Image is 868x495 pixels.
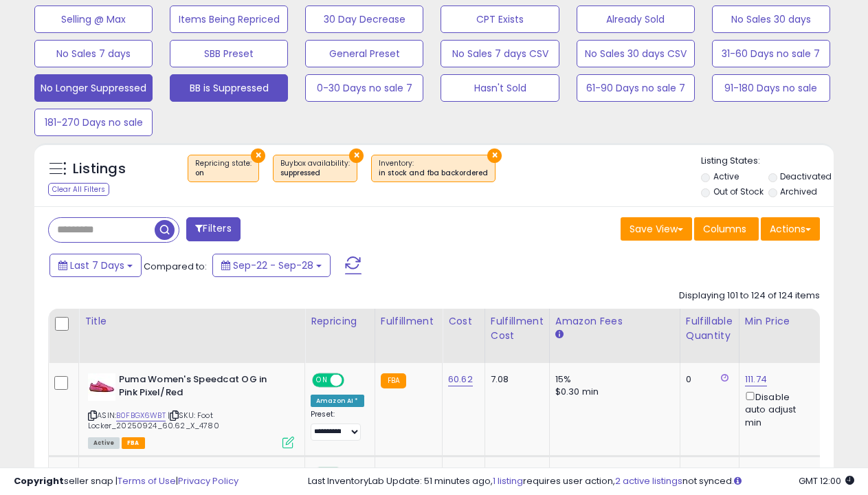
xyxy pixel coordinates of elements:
label: Archived [780,186,817,197]
span: ON [313,375,331,386]
small: Amazon Fees. [555,329,564,341]
img: 314wBYDIkEL._SL40_.jpg [88,373,115,401]
a: Terms of Use [118,474,176,487]
button: Items Being Repriced [170,5,288,33]
button: 31-60 Days no sale 7 [712,40,830,67]
span: 2025-10-6 12:00 GMT [799,474,854,487]
strong: Copyright [14,474,64,487]
span: Compared to: [144,260,207,273]
button: Last 7 Days [49,254,142,277]
button: General Preset [305,40,423,67]
div: Displaying 101 to 124 of 124 items [679,289,820,302]
button: Columns [694,217,759,241]
h5: Listings [73,159,126,179]
a: 111.74 [745,373,767,386]
div: Fulfillable Quantity [686,314,733,343]
a: 60.02 [745,467,770,481]
span: FBA [122,437,145,449]
button: 30 Day Decrease [305,5,423,33]
div: Clear All Filters [48,183,109,196]
span: Inventory : [379,158,488,179]
span: Columns [703,222,746,236]
div: seller snap | | [14,475,238,488]
button: × [349,148,364,163]
button: 181-270 Days no sale [34,109,153,136]
span: Sep-22 - Sep-28 [233,258,313,272]
button: No Sales 30 days CSV [577,40,695,67]
a: 60.62 [448,373,473,386]
button: 61-90 Days no sale 7 [577,74,695,102]
span: OFF [342,375,364,386]
div: Cost [448,314,479,329]
button: Selling @ Max [34,5,153,33]
p: Listing States: [701,155,834,168]
a: 2 active listings [615,474,682,487]
label: Out of Stock [713,186,764,197]
button: No Sales 7 days CSV [441,40,559,67]
label: Deactivated [780,170,832,182]
div: Repricing [311,314,369,329]
button: BB is Suppressed [170,74,288,102]
button: No Longer Suppressed [34,74,153,102]
button: 0-30 Days no sale 7 [305,74,423,102]
span: Repricing state : [195,158,252,179]
span: All listings currently available for purchase on Amazon [88,437,120,449]
div: Preset: [311,410,364,441]
span: Last 7 Days [70,258,124,272]
button: Filters [186,217,240,241]
div: Fulfillment [381,314,436,329]
a: Privacy Policy [178,474,238,487]
span: | SKU: Foot Locker_20250924_60.62_X_4780 [88,410,219,430]
a: 1 listing [493,474,523,487]
a: B0FBGX6WBT [116,410,166,421]
button: 91-180 Days no sale [712,74,830,102]
button: No Sales 30 days [712,5,830,33]
button: × [487,148,502,163]
div: Disable auto adjust min [745,389,811,429]
div: Title [85,314,299,329]
div: $0.30 min [555,386,669,398]
button: Save View [621,217,692,241]
b: Puma Women's Speedcat OG in Pink Pixel/Red [119,373,286,402]
div: Fulfillment Cost [491,314,544,343]
button: No Sales 7 days [34,40,153,67]
button: Already Sold [577,5,695,33]
div: Min Price [745,314,816,329]
button: × [251,148,265,163]
button: Sep-22 - Sep-28 [212,254,331,277]
span: Buybox availability : [280,158,350,179]
button: CPT Exists [441,5,559,33]
button: Actions [761,217,820,241]
div: on [195,168,252,178]
div: Last InventoryLab Update: 51 minutes ago, requires user action, not synced. [308,475,854,488]
div: Amazon AI * [311,395,364,407]
div: suppressed [280,168,350,178]
div: 15% [555,373,669,386]
button: SBB Preset [170,40,288,67]
div: in stock and fba backordered [379,168,488,178]
div: 0 [686,373,728,386]
div: Amazon Fees [555,314,674,329]
a: 29.81 [448,467,470,481]
small: FBA [381,373,406,388]
label: Active [713,170,739,182]
div: 7.08 [491,373,539,386]
div: ASIN: [88,373,294,447]
button: Hasn't Sold [441,74,559,102]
